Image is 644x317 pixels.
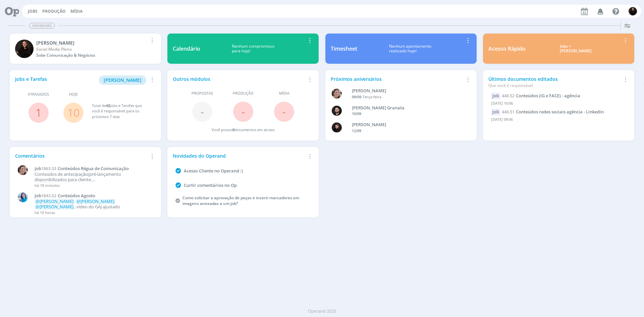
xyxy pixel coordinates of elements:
[200,44,306,54] div: Nenhum compromisso para hoje!
[70,8,83,14] a: Mídia
[36,52,148,58] div: Sobe Comunicação & Negócios
[35,199,152,209] p: , vídeo do GAJ ajustado
[99,76,146,83] a: [PERSON_NAME]
[15,40,34,58] img: S
[18,192,28,202] img: E
[502,109,604,115] a: 440.51Conteúdos redes sociais agência - Linkedin
[28,92,49,97] span: Atrasados
[233,91,254,96] span: Produção
[241,104,245,119] span: -
[36,182,73,188] span: @[PERSON_NAME]
[516,93,580,99] span: Conteúdos (IG e FACE) - agência
[106,103,110,108] span: 42
[26,9,40,14] button: Jobs
[35,172,152,182] p: Conteúdos de antecipação(pré-lançamento disponibilizados para cliente.
[41,193,56,199] span: 1843.52
[201,104,204,119] span: -
[184,168,243,174] a: Acesso Cliente no Operand :)
[10,34,161,64] a: S[PERSON_NAME]Social Media PlenoSobe Comunicação & Negócios
[488,83,621,89] div: Que você é responsável
[332,89,342,99] img: A
[491,99,626,109] div: [DATE] 10:06
[628,5,637,17] button: S
[36,39,148,46] div: Sandriny Soares
[68,9,85,14] button: Mídia
[29,23,55,29] span: Dashboard
[58,193,95,199] span: Conteúdos Agosto
[491,93,500,99] div: Job
[502,93,580,99] a: 440.52Conteúdos (IG e FACE) - agência
[516,109,604,115] span: Conteúdos redes sociais agência - Linkedin
[488,45,526,53] div: Acesso Rápido
[69,92,78,97] span: Hoje
[232,127,234,132] span: 0
[331,45,357,53] div: Timesheet
[352,121,461,128] div: Luana da Silva de Andrade
[15,75,148,85] div: Jobs e Tarefas
[41,166,56,171] span: 1863.33
[35,183,60,188] span: há 18 minutos
[18,165,28,175] img: A
[15,152,148,159] div: Comentários
[491,109,500,115] div: Job
[491,115,626,125] div: [DATE] 09:06
[173,152,306,159] div: Novidades do Operand
[502,109,515,115] span: 440.51
[352,105,461,111] div: Bruno Corralo Granata
[212,127,275,133] div: Você possui documentos em atraso
[92,103,149,120] div: Total de Jobs e Tarefas que você é responsável para os próximos 7 dias
[35,193,152,199] a: Job1843.52Conteúdos Agosto
[58,165,129,171] span: Conteúdos Régua de Comunicação
[357,44,464,54] div: Nenhum apontamento realizado hoje!
[184,182,237,188] a: Curtir comentários no Op
[352,128,361,133] span: 12/09
[36,105,42,120] a: 1
[28,8,38,14] a: Jobs
[352,94,461,100] div: -
[332,106,342,116] img: B
[36,46,148,52] div: Social Media Pleno
[76,198,114,204] span: @[PERSON_NAME]
[352,94,361,99] span: 09/09
[352,111,361,116] span: 10/09
[173,45,200,53] div: Calendário
[282,104,286,119] span: -
[40,9,68,14] button: Produção
[36,204,73,210] span: @[PERSON_NAME]
[488,75,621,89] div: Últimos documentos editados
[35,166,152,171] a: Job1863.33Conteúdos Régua de Comunicação
[531,44,621,54] div: Jobs > [PERSON_NAME]
[502,93,515,99] span: 440.52
[67,105,79,120] a: 10
[192,91,213,96] span: Propostas
[332,122,342,133] img: L
[352,88,461,94] div: Aline Beatriz Jackisch
[173,75,306,83] div: Outros módulos
[35,210,55,215] span: há 15 horas
[182,195,299,206] a: Como solicitar a aprovação de peças e inserir marcadores em imagens anexadas a um job?
[36,198,73,204] span: @[PERSON_NAME]
[104,77,142,83] span: [PERSON_NAME]
[42,8,66,14] a: Produção
[325,34,477,64] a: TimesheetNenhum apontamentorealizado hoje!
[331,75,464,83] div: Próximos aniversários
[629,7,637,15] img: S
[279,91,289,96] span: Mídia
[363,94,381,99] span: Terça-feira
[99,75,146,85] button: [PERSON_NAME]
